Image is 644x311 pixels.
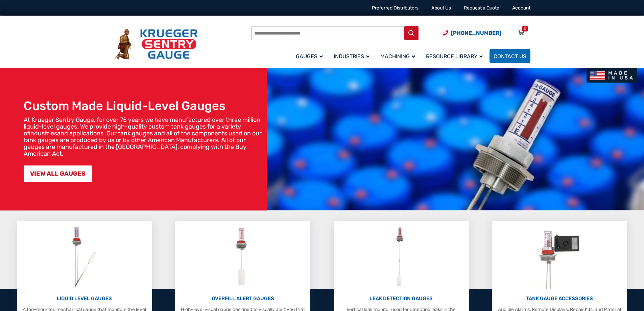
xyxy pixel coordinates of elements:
[20,295,149,303] p: LIQUID LEVEL GAUGES
[426,53,483,60] span: Resource Library
[451,30,501,36] span: [PHONE_NUMBER]
[24,98,263,113] h1: Custom Made Liquid-Level Gauges
[495,295,624,303] p: TANK GAUGE ACCESSORIES
[380,53,415,60] span: Machining
[337,295,466,303] p: LEAK DETECTION GAUGES
[524,26,526,31] div: 0
[30,130,57,137] a: industries
[464,5,499,11] a: Request a Quote
[443,29,501,37] a: Phone Number (920) 434-8860
[376,48,422,64] a: Machining
[587,68,637,83] img: Made In USA
[24,116,263,157] p: At Krueger Sentry Gauge, for over 75 years we have manufactured over three million liquid-level g...
[228,225,258,289] img: Overfill Alert Gauges
[431,5,451,11] a: About Us
[66,225,102,289] img: Liquid Level Gauges
[267,68,644,210] img: bg_hero_bannerksentry
[334,53,369,60] span: Industries
[296,53,323,60] span: Gauges
[532,225,587,289] img: Tank Gauge Accessories
[490,49,530,63] a: Contact Us
[372,5,419,11] a: Preferred Distributors
[24,165,92,182] a: VIEW ALL GAUGES
[178,295,307,303] p: OVERFILL ALERT GAUGES
[292,48,330,64] a: Gauges
[494,53,526,60] span: Contact Us
[388,225,414,289] img: Leak Detection Gauges
[512,5,530,11] a: Account
[114,29,198,60] img: Krueger Sentry Gauge
[422,48,490,64] a: Resource Library
[330,48,376,64] a: Industries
